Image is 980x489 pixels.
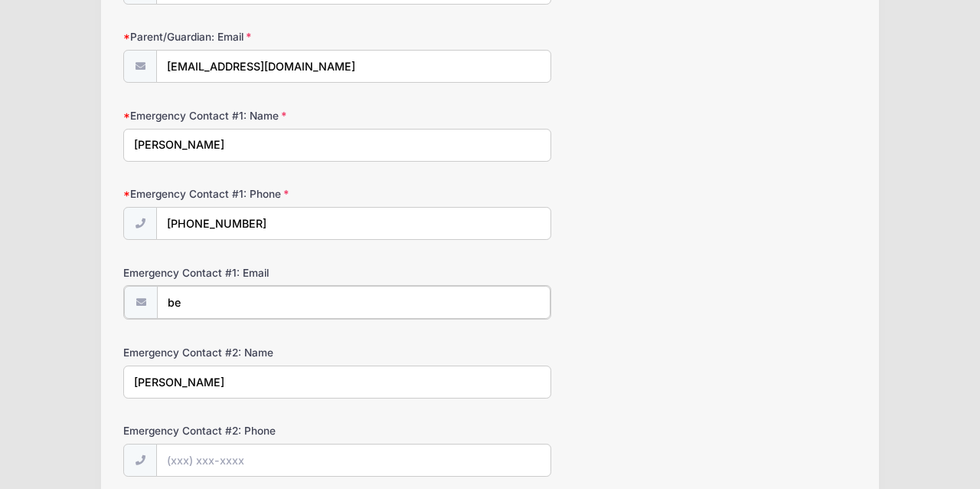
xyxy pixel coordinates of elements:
input: (xxx) xxx-xxxx [156,207,551,240]
label: Emergency Contact #1: Name [123,108,367,123]
input: (xxx) xxx-xxxx [156,444,551,477]
label: Parent/Guardian: Email [123,29,367,44]
label: Emergency Contact #2: Name [123,345,367,360]
label: Emergency Contact #2: Phone [123,423,367,438]
input: email@email.com [156,50,551,83]
label: Emergency Contact #1: Phone [123,186,367,202]
label: Emergency Contact #1: Email [123,265,367,281]
input: email@email.com [157,286,550,319]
